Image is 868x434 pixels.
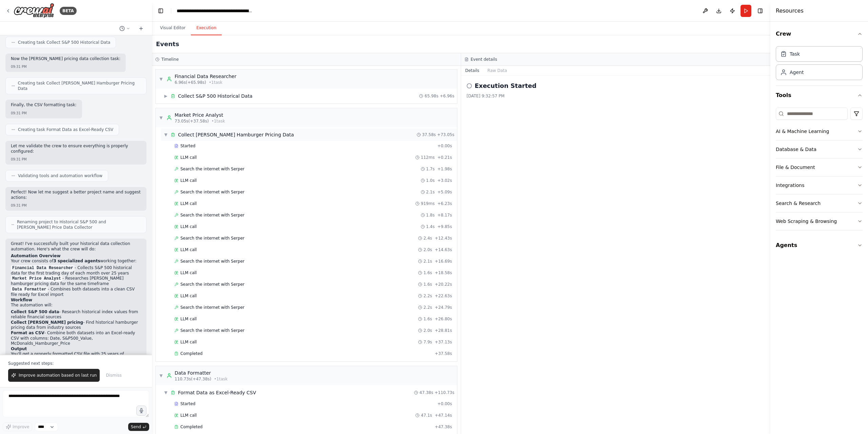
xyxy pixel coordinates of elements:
[180,235,244,241] span: Search the internet with Serper
[19,373,97,378] span: Improve automation based on last run
[11,56,120,62] p: Now the [PERSON_NAME] pricing data collection task:
[11,298,32,302] strong: Workflow
[437,143,452,149] span: + 0.00s
[437,201,452,206] span: + 6.23s
[164,390,168,395] span: ▼
[11,253,60,258] strong: Automation Overview
[435,259,452,264] span: + 16.69s
[11,331,44,335] strong: Format as CSV
[177,7,253,14] nav: breadcrumb
[419,390,433,395] span: 47.38s
[175,376,211,382] span: 110.73s (+47.38s)
[212,118,225,124] span: • 1 task
[18,40,110,45] span: Creating task Collect S&P 500 Historical Data
[11,320,141,331] li: - Find historical hamburger pricing data from industry sources
[11,144,141,154] p: Let me validate the crew to ensure everything is properly configured:
[11,287,141,298] li: - Combines both datasets into a clean CSV file ready for Excel import
[776,122,863,140] button: AI & Machine Learning
[776,182,804,189] div: Integrations
[18,173,102,178] span: Validating tools and automation workflow
[175,112,225,118] div: Market Price Analyst
[790,51,800,57] div: Task
[131,424,141,430] span: Send
[180,178,197,183] span: LLM call
[180,201,197,206] span: LLM call
[776,43,863,86] div: Crew
[437,401,452,407] span: + 0.00s
[435,235,452,241] span: + 12.43s
[475,81,536,91] h2: Execution Started
[175,73,236,80] div: Financial Data Researcher
[776,158,863,176] button: File & Document
[214,376,228,382] span: • 1 task
[11,265,75,271] code: Financial Data Researcher
[11,320,83,325] strong: Collect [PERSON_NAME] pricing
[175,370,228,376] div: Data Formatter
[11,331,141,346] li: - Combine both datasets into an Excel-ready CSV with columns: Date, S&P500_Value, McDonalds_Hambu...
[426,189,435,195] span: 2.1s
[435,293,452,299] span: + 22.63s
[13,424,29,430] span: Improve
[435,339,452,345] span: + 37.13s
[178,389,256,396] div: Format Data as Excel-Ready CSV
[11,64,120,69] div: 09:31 PM
[11,265,141,276] li: - Collects S&P 500 historical data for the first trading day of each month over 25 years
[11,309,59,314] strong: Collect S&P 500 data
[180,166,244,172] span: Search the internet with Serper
[180,212,244,218] span: Search the internet with Serper
[178,93,253,99] div: Collect S&P 500 Historical Data
[423,270,432,276] span: 1.6s
[11,157,141,162] div: 09:31 PM
[156,6,165,16] button: Hide left sidebar
[423,328,432,333] span: 2.0s
[423,316,432,322] span: 1.6s
[159,76,163,82] span: ▼
[178,131,294,138] div: Collect [PERSON_NAME] Hamburger Pricing Data
[421,155,435,160] span: 112ms
[11,102,77,108] p: Finally, the CSV formatting task:
[435,270,452,276] span: + 18.58s
[437,224,452,229] span: + 9.85s
[437,178,452,183] span: + 3.02s
[776,86,863,105] button: Tools
[776,200,821,207] div: Search & Research
[180,247,197,252] span: LLM call
[175,80,206,85] span: 6.96s (+65.98s)
[117,24,133,33] button: Switch to previous chat
[18,80,141,91] span: Creating task Collect [PERSON_NAME] Hamburger Pricing Data
[426,178,435,183] span: 1.0s
[776,236,863,255] button: Agents
[776,105,863,236] div: Tools
[8,361,144,366] p: Suggested next steps:
[426,212,435,218] span: 1.8s
[180,282,244,287] span: Search the internet with Serper
[423,305,432,310] span: 2.2s
[11,352,141,367] p: You'll get a properly formatted CSV file with 25 years of monthly data (approximately 300 data po...
[180,293,197,299] span: LLM call
[423,293,432,299] span: 2.2s
[776,194,863,212] button: Search & Research
[11,286,48,293] code: Data Formatter
[435,351,452,356] span: + 37.58s
[435,390,454,395] span: + 110.73s
[467,93,765,99] div: [DATE] 9:32:57 PM
[484,66,511,75] button: Raw Data
[425,93,438,99] span: 65.98s
[156,39,179,49] h2: Events
[435,424,452,430] span: + 47.38s
[437,132,454,137] span: + 73.05s
[209,80,222,85] span: • 1 task
[423,282,432,287] span: 1.6s
[421,201,435,206] span: 919ms
[471,57,497,62] h3: Event details
[776,146,816,153] div: Database & Data
[180,143,195,149] span: Started
[175,118,209,124] span: 73.05s (+37.58s)
[161,57,179,62] h3: Timeline
[180,424,202,430] span: Completed
[776,7,804,15] h4: Resources
[435,413,452,418] span: + 47.14s
[11,111,77,116] div: 09:31 PM
[421,413,432,418] span: 47.1s
[776,176,863,194] button: Integrations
